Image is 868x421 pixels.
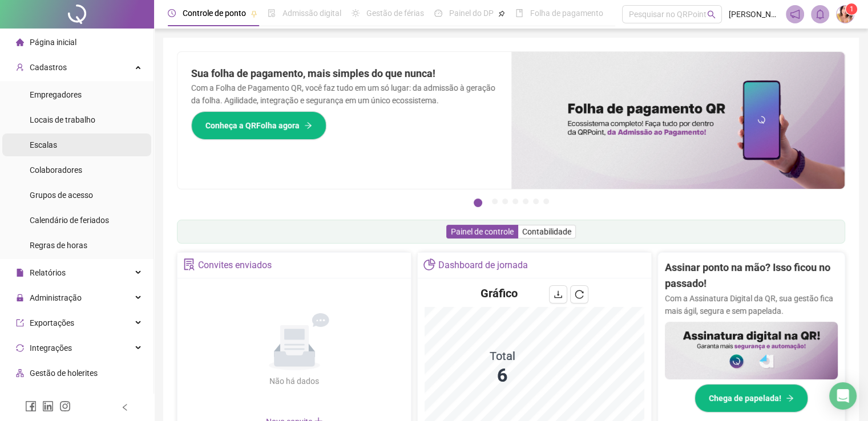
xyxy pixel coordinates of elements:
[665,292,838,317] p: Com a Assinatura Digital da QR, sua gestão fica mais ágil, segura e sem papelada.
[449,9,494,18] span: Painel do DP
[665,322,838,379] img: banner%2F02c71560-61a6-44d4-94b9-c8ab97240462.png
[191,111,326,140] button: Conheça a QRFolha agora
[30,369,98,378] span: Gestão de holerites
[16,294,24,302] span: lock
[575,290,584,299] span: reload
[498,10,505,17] span: pushpin
[16,63,24,71] span: user-add
[709,392,781,404] span: Chega de papelada!
[829,382,857,410] div: Open Intercom Messenger
[492,199,498,204] button: 2
[242,375,347,387] div: Não há dados
[837,6,854,23] img: 68899
[205,119,300,132] span: Conheça a QRFolha agora
[554,290,563,299] span: download
[707,10,716,19] span: search
[790,9,800,19] span: notification
[511,52,845,189] img: banner%2F8d14a306-6205-4263-8e5b-06e9a85ad873.png
[168,9,176,17] span: clock-circle
[16,369,24,377] span: apartment
[16,319,24,327] span: export
[30,165,82,175] span: Colaboradores
[695,384,808,412] button: Chega de papelada!
[30,38,76,47] span: Página inicial
[251,10,257,17] span: pushpin
[16,269,24,277] span: file
[523,199,528,204] button: 5
[786,394,794,402] span: arrow-right
[366,9,424,18] span: Gestão de férias
[30,318,74,327] span: Exportações
[850,5,854,13] span: 1
[502,199,508,204] button: 3
[451,227,514,236] span: Painel de controle
[191,82,498,107] p: Com a Folha de Pagamento QR, você faz tudo em um só lugar: da admissão à geração da folha. Agilid...
[191,66,498,82] h2: Sua folha de pagamento, mais simples do que nunca!
[729,8,779,21] span: [PERSON_NAME]
[198,256,272,275] div: Convites enviados
[530,9,603,18] span: Folha de pagamento
[815,9,825,19] span: bell
[533,199,539,204] button: 6
[543,199,549,204] button: 7
[42,400,54,412] span: linkedin
[268,9,276,17] span: file-done
[30,343,72,353] span: Integrações
[30,241,87,250] span: Regras de horas
[30,115,95,124] span: Locais de trabalho
[121,403,129,411] span: left
[512,199,518,204] button: 4
[434,9,442,17] span: dashboard
[665,260,838,292] h2: Assinar ponto na mão? Isso ficou no passado!
[30,293,82,302] span: Administração
[183,9,246,18] span: Controle de ponto
[16,38,24,46] span: home
[30,63,67,72] span: Cadastros
[282,9,341,18] span: Admissão digital
[25,400,37,412] span: facebook
[438,256,528,275] div: Dashboard de jornada
[30,90,82,99] span: Empregadores
[183,258,195,270] span: solution
[59,400,71,412] span: instagram
[304,122,312,129] span: arrow-right
[30,268,66,277] span: Relatórios
[30,216,109,225] span: Calendário de feriados
[481,285,518,301] h4: Gráfico
[846,3,857,15] sup: Atualize o seu contato no menu Meus Dados
[30,140,57,149] span: Escalas
[522,227,571,236] span: Contabilidade
[474,199,482,207] button: 1
[515,9,523,17] span: book
[352,9,360,17] span: sun
[30,191,93,200] span: Grupos de acesso
[423,258,435,270] span: pie-chart
[16,344,24,352] span: sync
